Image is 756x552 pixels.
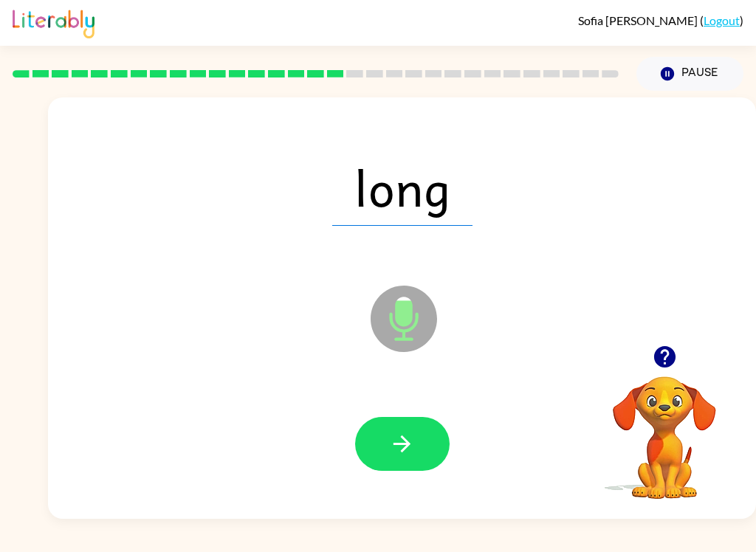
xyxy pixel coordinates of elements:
a: Logout [704,13,740,27]
div: ( ) [578,13,743,27]
span: long [332,149,472,226]
video: Your browser must support playing .mp4 files to use Literably. Please try using another browser. [591,353,738,501]
span: Sofia [PERSON_NAME] [578,13,700,27]
button: Pause [636,57,743,91]
img: Literably [13,6,94,38]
